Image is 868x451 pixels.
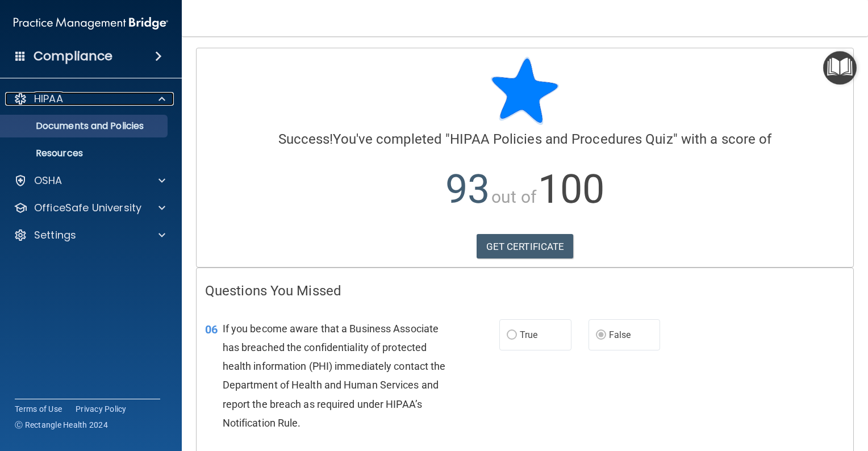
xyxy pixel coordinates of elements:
a: Terms of Use [15,403,62,415]
h4: Compliance [34,48,112,64]
a: OfficeSafe University [14,201,165,215]
h4: You've completed " " with a score of [205,132,845,147]
span: False [609,329,631,340]
p: Documents and Policies [7,120,162,132]
img: blue-star-rounded.9d042014.png [491,57,559,125]
span: out of [491,187,536,207]
img: PMB logo [14,12,168,35]
span: 93 [445,166,490,212]
span: HIPAA Policies and Procedures Quiz [450,131,673,147]
p: HIPAA [34,92,63,106]
a: Settings [14,228,165,242]
p: OfficeSafe University [34,201,141,215]
input: False [596,331,606,340]
span: 06 [205,323,218,336]
p: OSHA [34,174,62,187]
input: True [507,331,517,340]
span: Success! [278,131,333,147]
span: If you become aware that a Business Associate has breached the confidentiality of protected healt... [223,323,446,429]
span: 100 [538,166,604,212]
h4: Questions You Missed [205,283,845,298]
button: Open Resource Center [823,51,857,85]
a: OSHA [14,174,165,187]
a: GET CERTIFICATE [477,234,574,259]
a: Privacy Policy [76,403,127,415]
a: HIPAA [14,92,165,106]
p: Resources [7,148,162,159]
span: True [520,329,537,340]
p: Settings [34,228,76,242]
span: Ⓒ Rectangle Health 2024 [15,419,108,431]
